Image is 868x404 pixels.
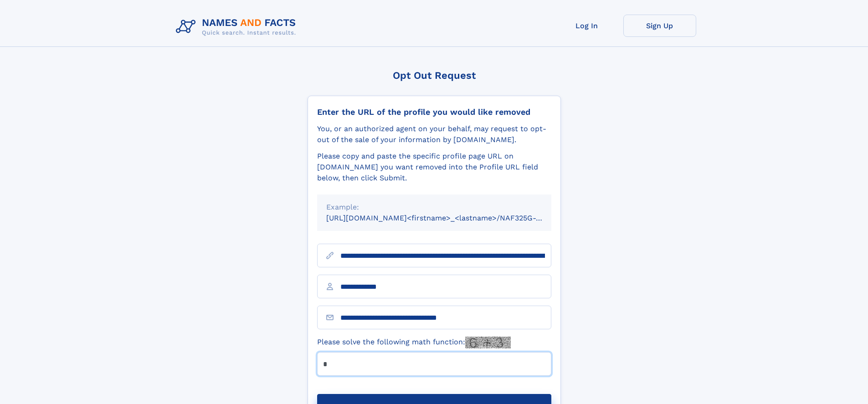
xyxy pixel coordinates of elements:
[623,15,696,37] a: Sign Up
[317,123,551,145] div: You, or an authorized agent on your behalf, may request to opt-out of the sale of your informatio...
[317,107,551,117] div: Enter the URL of the profile you would like removed
[326,202,542,213] div: Example:
[308,70,561,81] div: Opt Out Request
[326,214,569,222] small: [URL][DOMAIN_NAME]<firstname>_<lastname>/NAF325G-xxxxxxxx
[317,151,551,184] div: Please copy and paste the specific profile page URL on [DOMAIN_NAME] you want removed into the Pr...
[172,15,303,39] img: Logo Names and Facts
[317,337,511,348] label: Please solve the following math function:
[550,15,623,37] a: Log In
